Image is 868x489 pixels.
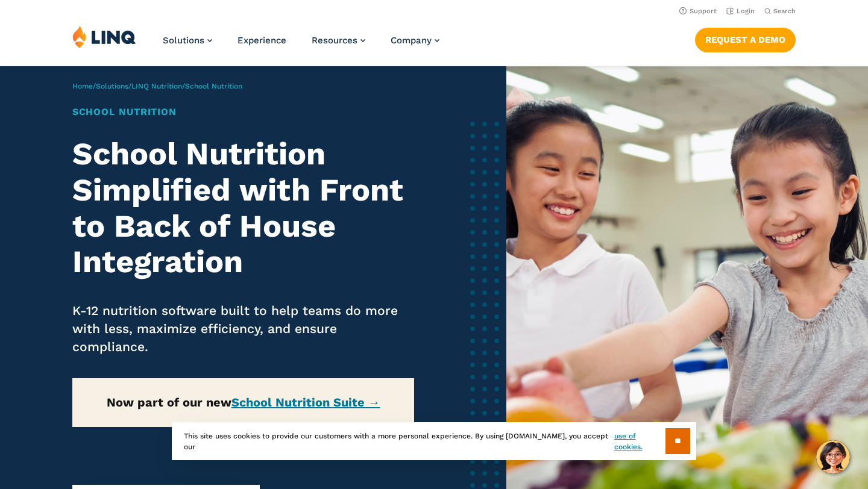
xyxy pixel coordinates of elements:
a: Company [391,35,439,46]
span: Search [773,7,796,15]
img: LINQ | K‑12 Software [72,25,136,48]
span: School Nutrition [185,82,242,90]
span: Resources [312,35,357,46]
span: Company [391,35,432,46]
a: Login [726,7,755,15]
a: use of cookies. [614,431,665,452]
p: K-12 nutrition software built to help teams do more with less, maximize efficiency, and ensure co... [72,302,414,356]
button: Open Search Bar [764,7,796,16]
a: Request a Demo [695,28,796,52]
nav: Button Navigation [695,25,796,52]
a: Solutions [96,82,128,90]
h1: School Nutrition [72,105,414,119]
a: School Nutrition Suite → [231,395,380,410]
span: / / / [72,82,242,90]
a: Home [72,82,93,90]
a: Support [679,7,717,15]
button: Hello, have a question? Let’s chat. [816,440,850,474]
nav: Primary Navigation [163,25,439,65]
a: Resources [312,35,365,46]
strong: Now part of our new [107,395,380,410]
h2: School Nutrition Simplified with Front to Back of House Integration [72,136,414,280]
a: Solutions [163,35,212,46]
a: Experience [237,35,286,46]
a: LINQ Nutrition [131,82,182,90]
span: Solutions [163,35,204,46]
div: This site uses cookies to provide our customers with a more personal experience. By using [DOMAIN... [172,422,696,460]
